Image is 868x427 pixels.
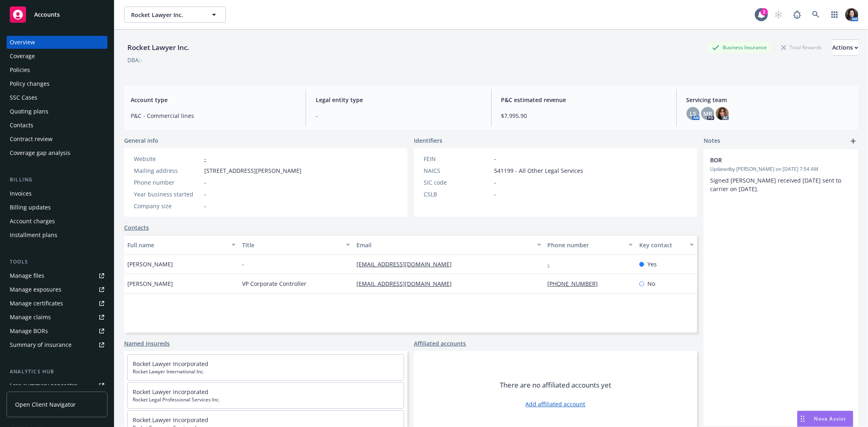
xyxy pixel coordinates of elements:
a: Add affiliated account [526,400,586,408]
span: [PERSON_NAME] [127,260,173,268]
div: Billing updates [10,201,51,214]
button: Email [353,235,544,255]
button: Rocket Lawyer Inc. [124,7,226,23]
div: Phone number [548,241,624,249]
span: General info [124,136,158,145]
span: No [647,279,655,288]
span: - [204,190,206,198]
span: - [494,178,496,187]
a: Manage exposures [7,283,107,296]
div: Rocket Lawyer Inc. [124,42,192,53]
span: Rocket Lawyer Inc. [131,11,201,19]
span: 541199 - All Other Legal Services [494,166,583,175]
span: Signed [PERSON_NAME] received [DATE] sent to carrier on [DATE]. [710,176,843,193]
a: Manage BORs [7,325,107,338]
button: Nova Assist [797,411,853,427]
a: - [548,260,556,268]
a: Coverage gap analysis [7,146,107,159]
div: SSC Cases [10,91,37,104]
button: Phone number [544,235,636,255]
div: Overview [10,36,35,49]
div: 2 [761,8,768,15]
div: Policy changes [10,77,50,90]
span: Legal entity type [316,96,481,104]
span: - [494,190,496,198]
a: Account charges [7,215,107,228]
div: Policies [10,63,30,76]
a: Search [808,7,824,23]
div: DBA: - [127,56,142,64]
div: Account charges [10,215,55,228]
span: P&C - Commercial lines [131,111,296,120]
span: - [204,178,206,187]
div: Coverage gap analysis [10,146,70,159]
div: Tools [7,258,107,266]
div: Invoices [10,187,32,200]
div: Contract review [10,133,52,146]
span: $7,995.90 [501,111,667,120]
span: Yes [647,260,657,268]
span: BOR [710,156,831,164]
div: Loss summary generator [10,379,77,392]
div: Manage BORs [10,325,48,338]
a: Manage claims [7,311,107,324]
a: Policy changes [7,77,107,90]
div: Actions [832,40,858,55]
div: BORUpdatedby [PERSON_NAME] on [DATE] 7:54 AMSigned [PERSON_NAME] received [DATE] sent to carrier ... [704,149,858,200]
a: Policies [7,63,107,76]
div: Manage claims [10,311,51,324]
a: Accounts [7,3,107,26]
div: Coverage [10,50,35,63]
div: CSLB [424,190,491,198]
span: Rocket Lawyer International Inc. [133,368,399,375]
a: Contacts [124,223,149,232]
span: Rocket Legal Professional Services Inc. [133,396,399,403]
div: Contacts [10,119,33,132]
a: Loss summary generator [7,379,107,392]
div: Analytics hub [7,368,107,376]
span: LS [690,109,696,118]
div: Billing [7,176,107,184]
div: Company size [134,202,201,210]
a: Summary of insurance [7,338,107,351]
a: Rocket Lawyer Incorporated [133,388,208,396]
button: Actions [832,39,858,56]
a: Billing updates [7,201,107,214]
div: Total Rewards [777,42,826,52]
a: [EMAIL_ADDRESS][DOMAIN_NAME] [356,260,458,268]
span: [STREET_ADDRESS][PERSON_NAME] [204,166,302,175]
span: Updated by [PERSON_NAME] on [DATE] 7:54 AM [710,166,852,173]
span: [PERSON_NAME] [127,279,173,288]
button: Title [239,235,354,255]
div: FEIN [424,155,491,163]
div: Full name [127,241,227,249]
a: [EMAIL_ADDRESS][DOMAIN_NAME] [356,280,458,288]
a: Affiliated accounts [414,339,466,348]
div: Business Insurance [708,42,771,52]
span: P&C estimated revenue [501,96,667,104]
div: Website [134,155,201,163]
div: Quoting plans [10,105,48,118]
div: Title [242,241,341,249]
span: - [316,111,481,120]
div: SIC code [424,178,491,187]
span: - [204,202,206,210]
a: Contacts [7,119,107,132]
div: Drag to move [798,411,808,427]
div: Key contact [639,241,685,249]
div: Manage certificates [10,297,63,310]
span: Notes [704,136,720,146]
span: MR [703,109,712,118]
div: Summary of insurance [10,338,72,351]
a: Manage files [7,269,107,282]
span: VP Corporate Controller [242,279,306,288]
div: NAICS [424,166,491,175]
span: Servicing team [687,96,852,104]
span: There are no affiliated accounts yet [500,380,611,390]
div: Manage exposures [10,283,61,296]
a: Report a Bug [789,7,805,23]
a: - [204,155,206,163]
img: photo [845,8,858,21]
a: Named insureds [124,339,170,348]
